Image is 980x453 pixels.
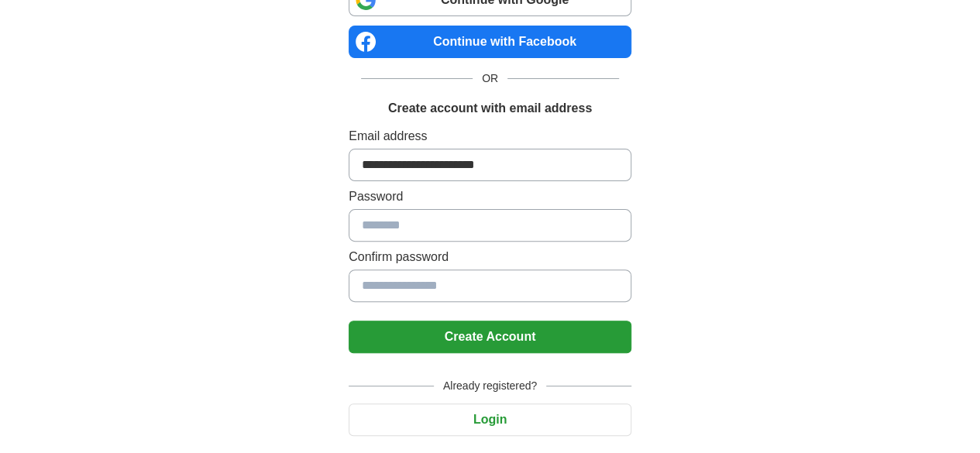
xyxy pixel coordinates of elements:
[349,127,631,146] label: Email address
[349,26,631,58] a: Continue with Facebook
[349,248,631,266] label: Confirm password
[349,403,631,436] button: Login
[434,378,546,394] span: Already registered?
[388,99,592,118] h1: Create account with email address
[349,321,631,353] button: Create Account
[349,413,631,426] a: Login
[473,70,507,87] span: OR
[349,187,631,206] label: Password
